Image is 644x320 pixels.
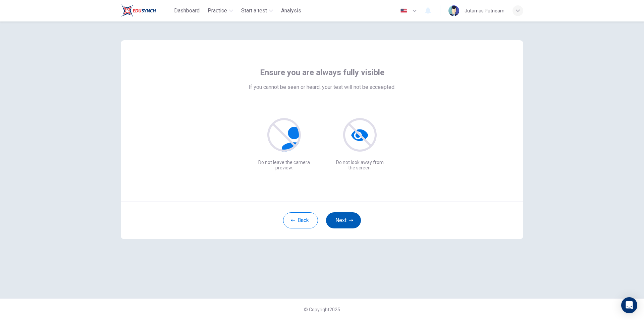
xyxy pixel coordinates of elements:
img: Profile picture [448,5,459,16]
button: Back [283,212,318,228]
img: en [399,8,408,13]
p: Do not look away from the screen. [333,160,387,170]
button: Practice [205,5,236,17]
button: Next [326,212,361,228]
button: Analysis [278,5,304,17]
span: Practice [208,7,227,15]
span: If you cannot be seen or heard, your test will not be acceepted. [249,83,395,91]
div: Jutamas Putneam [465,7,504,15]
button: Start a test [238,5,276,17]
p: Do not leave the camera preview. [257,160,311,170]
button: Dashboard [171,5,202,17]
img: Train Test logo [121,4,156,17]
span: © Copyright 2025 [304,307,340,312]
span: Start a test [241,7,267,15]
span: Analysis [281,7,301,15]
span: Ensure you are always fully visible [260,67,384,78]
a: Train Test logo [121,4,171,17]
span: Dashboard [174,7,200,15]
div: Open Intercom Messenger [621,297,637,313]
